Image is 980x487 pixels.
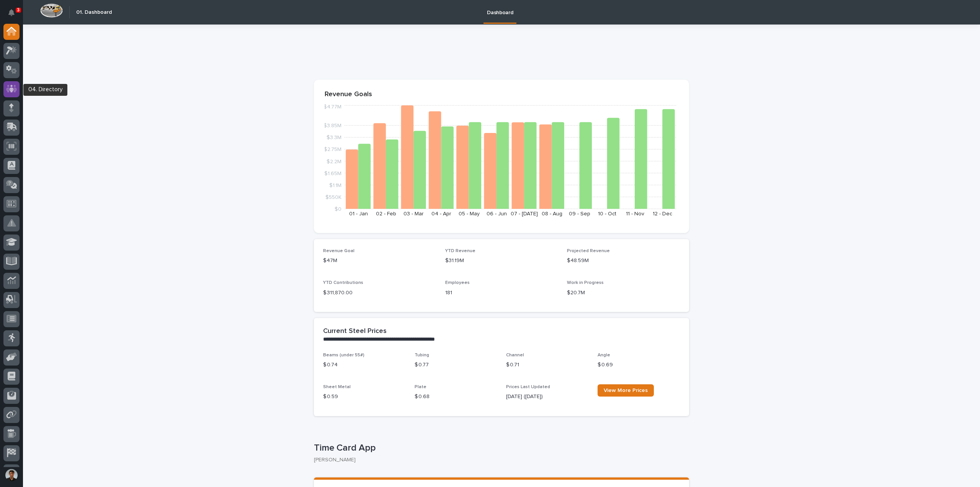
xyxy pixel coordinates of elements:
button: Notifications [3,5,20,21]
text: 07 - [DATE] [511,211,538,216]
tspan: $3.3M [327,135,341,140]
p: $20.7M [567,289,680,297]
span: YTD Contributions [323,280,363,285]
span: Channel [506,353,524,357]
p: Time Card App [314,443,686,454]
text: 10 - Oct [598,211,616,216]
span: Beams (under 55#) [323,353,364,357]
text: 04 - Apr [431,211,451,216]
p: $31.19M [445,257,558,265]
span: Work in Progress [567,280,604,285]
tspan: $0 [335,207,341,212]
span: Sheet Metal [323,385,351,389]
p: $ 0.74 [323,361,405,369]
p: $ 0.59 [323,393,405,401]
p: $48.59M [567,257,680,265]
text: 12 - Dec [653,211,672,216]
p: Revenue Goals [325,90,678,99]
p: $ 311,870.00 [323,289,436,297]
tspan: $2.75M [324,147,341,152]
p: $ 0.77 [415,361,497,369]
span: View More Prices [604,388,648,393]
tspan: $1.1M [329,182,341,188]
span: Plate [415,385,426,389]
button: users-avatar [3,467,20,483]
span: YTD Revenue [445,249,475,253]
tspan: $550K [325,194,341,200]
text: 01 - Jan [349,211,368,216]
span: Employees [445,280,470,285]
p: $ 0.69 [598,361,680,369]
span: Tubing [415,353,429,357]
p: $47M [323,257,436,265]
span: Revenue Goal [323,249,354,253]
tspan: $1.65M [324,171,341,176]
tspan: $4.77M [323,104,341,110]
p: 181 [445,289,558,297]
tspan: $3.85M [323,123,341,128]
p: $ 0.71 [506,361,588,369]
span: Prices Last Updated [506,385,550,389]
span: Projected Revenue [567,249,610,253]
text: 05 - May [459,211,480,216]
text: 06 - Jun [487,211,507,216]
p: $ 0.68 [415,393,497,401]
p: [DATE] ([DATE]) [506,393,588,401]
a: View More Prices [598,384,654,397]
img: Workspace Logo [40,3,63,18]
h2: Current Steel Prices [323,327,387,336]
h2: 01. Dashboard [76,9,112,16]
p: 3 [17,7,20,13]
span: Angle [598,353,610,357]
tspan: $2.2M [327,159,341,164]
text: 08 - Aug [542,211,562,216]
div: Notifications3 [10,9,20,21]
text: 11 - Nov [626,211,644,216]
text: 09 - Sep [569,211,590,216]
text: 02 - Feb [376,211,396,216]
p: [PERSON_NAME] [314,457,683,463]
text: 03 - Mar [403,211,424,216]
